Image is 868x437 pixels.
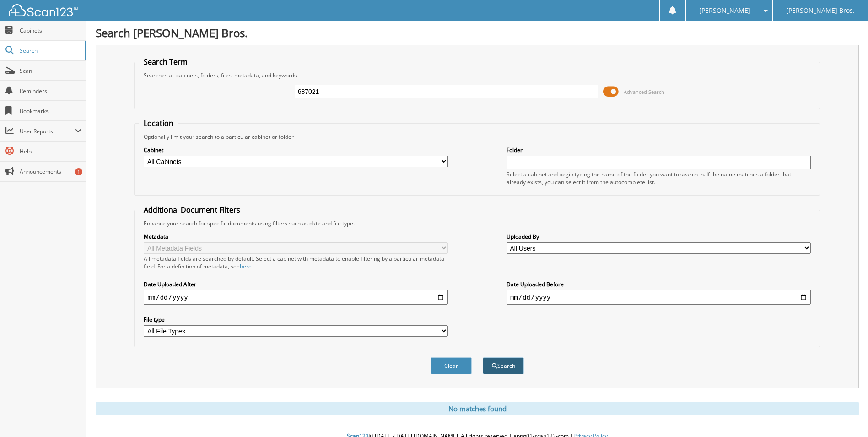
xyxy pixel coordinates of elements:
[75,168,82,175] div: 1
[483,357,524,374] button: Search
[507,170,811,186] div: Select a cabinet and begin typing the name of the folder you want to search in. If the name match...
[20,127,75,135] span: User Reports
[699,8,750,13] span: [PERSON_NAME]
[786,8,855,13] span: [PERSON_NAME] Bros.
[96,25,859,40] h1: Search [PERSON_NAME] Bros.
[144,255,448,270] div: All metadata fields are searched by default. Select a cabinet with metadata to enable filtering b...
[139,57,192,67] legend: Search Term
[507,146,811,154] label: Folder
[139,133,815,141] div: Optionally limit your search to a particular cabinet or folder
[139,118,178,128] legend: Location
[507,280,811,288] label: Date Uploaded Before
[96,402,859,415] div: No matches found
[507,290,811,305] input: end
[139,219,815,227] div: Enhance your search for specific documents using filters such as date and file type.
[144,146,448,154] label: Cabinet
[144,316,448,323] label: File type
[240,262,252,270] a: here
[9,4,78,16] img: scan123-logo-white.svg
[20,147,81,155] span: Help
[431,357,472,374] button: Clear
[507,233,811,240] label: Uploaded By
[20,47,80,55] span: Search
[139,205,245,215] legend: Additional Document Filters
[20,107,81,115] span: Bookmarks
[144,280,448,288] label: Date Uploaded After
[144,233,448,240] label: Metadata
[624,88,664,95] span: Advanced Search
[20,168,81,175] span: Announcements
[20,27,81,34] span: Cabinets
[139,71,815,79] div: Searches all cabinets, folders, files, metadata, and keywords
[144,290,448,305] input: start
[20,87,81,95] span: Reminders
[20,67,81,75] span: Scan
